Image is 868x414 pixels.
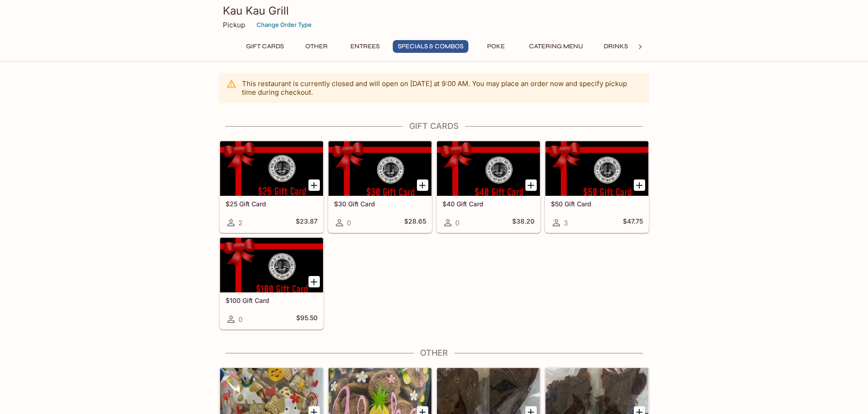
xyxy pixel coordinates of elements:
h5: $47.75 [623,217,643,228]
button: Drinks [596,40,637,53]
p: This restaurant is currently closed and will open on [DATE] at 9:00 AM . You may place an order n... [242,79,642,97]
div: $40 Gift Card [437,141,540,196]
button: Poke [476,40,517,53]
h3: Kau Kau Grill [223,4,646,18]
button: Add $30 Gift Card [417,179,428,191]
button: Other [296,40,337,53]
h5: $95.50 [296,314,318,325]
a: $100 Gift Card0$95.50 [220,237,324,329]
h5: $25 Gift Card [226,200,318,208]
h5: $40 Gift Card [442,200,534,208]
p: Pickup [223,20,245,29]
button: Add $40 Gift Card [525,179,537,191]
div: $25 Gift Card [220,141,323,196]
h5: $30 Gift Card [334,200,426,208]
h5: $100 Gift Card [226,296,318,304]
button: Add $50 Gift Card [634,179,645,191]
button: Add $25 Gift Card [308,179,320,191]
a: $50 Gift Card3$47.75 [545,141,649,233]
span: 2 [238,219,242,227]
div: $30 Gift Card [329,141,431,196]
span: 3 [564,219,568,227]
button: Catering Menu [524,40,588,53]
button: Gift Cards [241,40,289,53]
h4: Other [219,348,649,358]
button: Change Order Type [252,18,316,32]
div: $100 Gift Card [220,238,323,292]
a: $30 Gift Card0$28.65 [328,141,432,233]
div: $50 Gift Card [545,141,648,196]
a: $40 Gift Card0$38.20 [437,141,540,233]
button: Specials & Combos [393,40,468,53]
span: 0 [238,315,242,324]
h5: $23.87 [296,217,318,228]
a: $25 Gift Card2$23.87 [220,141,324,233]
h5: $50 Gift Card [551,200,643,208]
h5: $38.20 [512,217,534,228]
span: 0 [347,219,351,227]
button: Entrees [344,40,385,53]
h5: $28.65 [404,217,426,228]
span: 0 [455,219,459,227]
button: Add $100 Gift Card [308,276,320,287]
h4: Gift Cards [219,121,649,131]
